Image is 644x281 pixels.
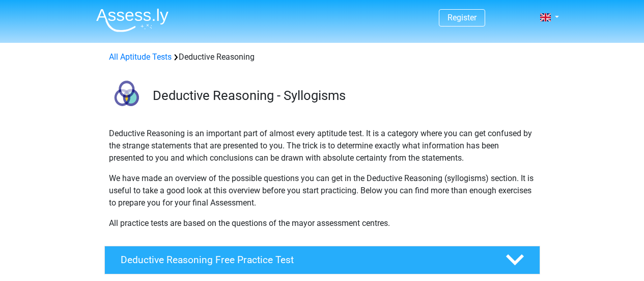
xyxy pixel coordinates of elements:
h4: Deductive Reasoning Free Practice Test [121,254,489,266]
a: All Aptitude Tests [109,52,172,62]
p: Deductive Reasoning is an important part of almost every aptitude test. It is a category where yo... [109,127,536,164]
h3: Deductive Reasoning - Syllogisms [153,88,532,104]
div: Deductive Reasoning [105,51,540,63]
p: We have made an overview of the possible questions you can get in the Deductive Reasoning (syllog... [109,172,536,209]
a: Register [447,13,477,22]
p: All practice tests are based on the questions of the mayor assessment centres. [109,217,536,229]
img: Assessly [96,8,169,32]
a: Deductive Reasoning Free Practice Test [100,246,544,274]
img: deductive reasoning [105,75,148,119]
